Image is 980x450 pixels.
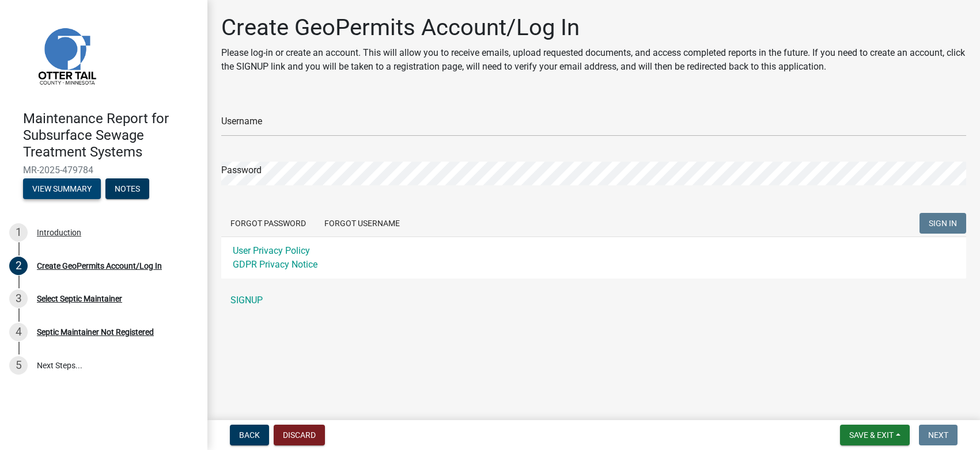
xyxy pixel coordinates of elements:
div: 4 [9,323,28,341]
h4: Maintenance Report for Subsurface Sewage Treatment Systems [23,110,198,160]
p: Please log-in or create an account. This will allow you to receive emails, upload requested docum... [221,46,966,74]
a: User Privacy Policy [233,245,310,256]
wm-modal-confirm: Summary [23,185,101,195]
wm-modal-confirm: Notes [105,185,149,195]
a: GDPR Privacy Notice [233,259,317,270]
span: Next [928,430,948,440]
img: Otter Tail County, Minnesota [23,12,109,98]
button: SIGN IN [920,213,966,234]
button: Next [919,425,958,445]
div: 5 [9,356,28,375]
button: Forgot Password [221,213,315,234]
span: Back [239,430,260,440]
span: MR-2025-479784 [23,165,184,176]
a: SIGNUP [221,289,966,312]
div: Create GeoPermits Account/Log In [37,262,162,270]
button: Back [230,425,269,445]
div: Septic Maintainer Not Registered [37,328,154,336]
div: Select Septic Maintainer [37,295,122,303]
button: View Summary [23,178,101,199]
span: SIGN IN [929,219,957,228]
div: 2 [9,257,28,275]
button: Notes [105,178,149,199]
button: Forgot Username [315,213,409,234]
span: Save & Exit [849,430,894,440]
div: 1 [9,223,28,242]
button: Save & Exit [840,425,910,445]
div: Introduction [37,228,81,237]
div: 3 [9,289,28,308]
button: Discard [274,425,325,445]
h1: Create GeoPermits Account/Log In [221,14,966,41]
